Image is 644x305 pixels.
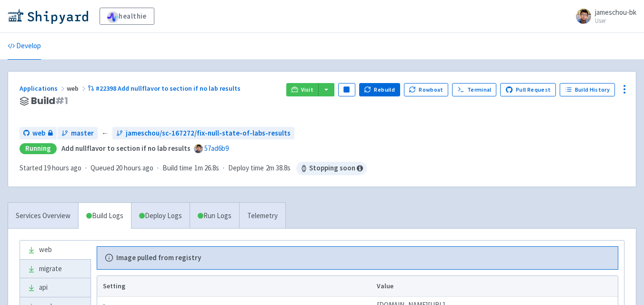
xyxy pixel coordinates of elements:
div: · · · [20,162,367,175]
img: Shipyard logo [8,9,88,24]
time: 20 hours ago [116,163,153,172]
time: 19 hours ago [44,163,81,172]
a: Applications [20,84,67,93]
a: Telemetry [239,203,285,229]
span: # 1 [55,94,68,107]
a: jameschou-bk User [570,9,636,24]
a: healthie [100,8,154,25]
span: web [67,84,88,93]
span: Stopping soon [296,162,367,175]
span: Build time [162,163,192,174]
a: master [58,127,98,140]
a: Deploy Logs [131,203,190,229]
span: 1m 26.8s [194,163,219,174]
span: Deploy time [228,163,264,174]
small: User [595,18,636,24]
button: Rebuild [359,83,400,96]
a: Terminal [452,83,496,96]
a: #22398 Add nullflavor to section if no lab results [88,84,242,93]
a: Build Logs [79,203,131,229]
strong: Add nullflavor to section if no lab results [61,144,191,153]
span: Build [31,95,68,106]
a: 57ad6b9 [204,144,229,153]
th: Value [374,276,618,297]
a: Run Logs [190,203,239,229]
span: master [71,128,94,139]
span: Visit [301,86,313,94]
a: Build History [560,83,615,96]
span: web [32,128,45,139]
a: jameschou/sc-167272/fix-null-state-of-labs-results [112,127,294,140]
div: Running [20,143,57,154]
span: Queued [91,163,153,172]
span: jameschou/sc-167272/fix-null-state-of-labs-results [126,128,291,139]
a: Services Overview [8,203,78,229]
a: web [20,127,57,140]
a: migrate [20,260,91,278]
button: Rowboat [404,83,449,96]
a: Pull Request [500,83,556,96]
span: ← [101,128,109,139]
span: Started [20,163,81,172]
span: 2m 38.8s [266,163,291,174]
th: Setting [97,276,374,297]
a: web [20,241,91,259]
button: Pause [338,83,355,96]
a: api [20,278,91,297]
a: Develop [8,33,41,60]
span: jameschou-bk [595,8,636,17]
a: Visit [286,83,319,96]
b: Image pulled from registry [116,252,201,263]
